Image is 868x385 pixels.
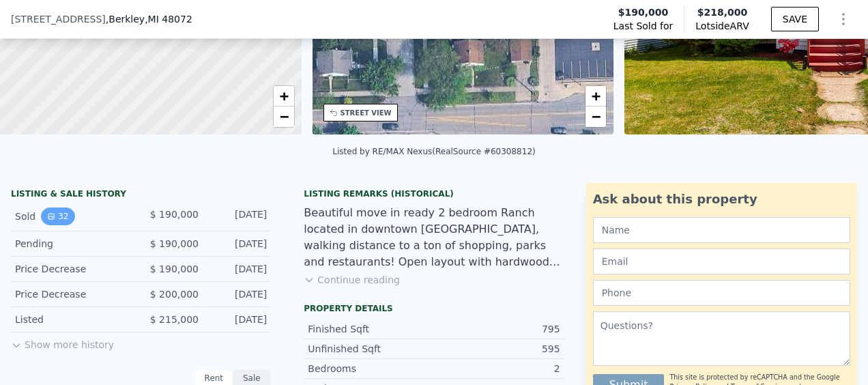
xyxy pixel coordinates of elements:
[618,5,669,19] span: $190,000
[308,362,434,375] div: Bedrooms
[697,7,748,18] span: $218,000
[592,108,601,125] span: −
[593,217,850,243] input: Name
[434,322,560,336] div: 795
[150,289,199,300] span: $ 200,000
[341,108,392,118] div: STREET VIEW
[15,208,130,225] div: Sold
[41,208,74,225] button: View historical data
[209,208,267,225] div: [DATE]
[150,314,199,325] span: $ 215,000
[613,19,674,33] span: Last Sold for
[15,237,130,251] div: Pending
[304,273,400,287] button: Continue reading
[593,280,850,306] input: Phone
[308,342,434,356] div: Unfinished Sqft
[332,147,535,156] div: Listed by RE/MAX Nexus (RealSource #60308812)
[585,106,606,127] a: Zoom out
[593,190,850,209] div: Ask about this property
[11,188,271,202] div: LISTING & SALE HISTORY
[11,332,114,352] button: Show more history
[209,237,267,251] div: [DATE]
[11,12,106,26] span: [STREET_ADDRESS]
[279,87,288,104] span: +
[145,14,192,25] span: , MI 48072
[434,362,560,375] div: 2
[434,342,560,356] div: 595
[308,322,434,336] div: Finished Sqft
[771,7,819,31] button: SAVE
[15,287,130,301] div: Price Decrease
[304,303,564,314] div: Property details
[150,263,199,274] span: $ 190,000
[279,108,288,125] span: −
[592,87,601,104] span: +
[150,238,199,249] span: $ 190,000
[695,19,749,33] span: Lotside ARV
[209,262,267,276] div: [DATE]
[304,205,564,270] div: Beautiful move in ready 2 bedroom Ranch located in downtown [GEOGRAPHIC_DATA], walking distance t...
[15,262,130,276] div: Price Decrease
[274,86,294,106] a: Zoom in
[830,5,857,33] button: Show Options
[209,287,267,301] div: [DATE]
[274,106,294,127] a: Zoom out
[585,86,606,106] a: Zoom in
[209,313,267,326] div: [DATE]
[15,313,130,326] div: Listed
[106,12,192,26] span: , Berkley
[593,248,850,274] input: Email
[150,209,199,220] span: $ 190,000
[304,188,564,199] div: Listing Remarks (Historical)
